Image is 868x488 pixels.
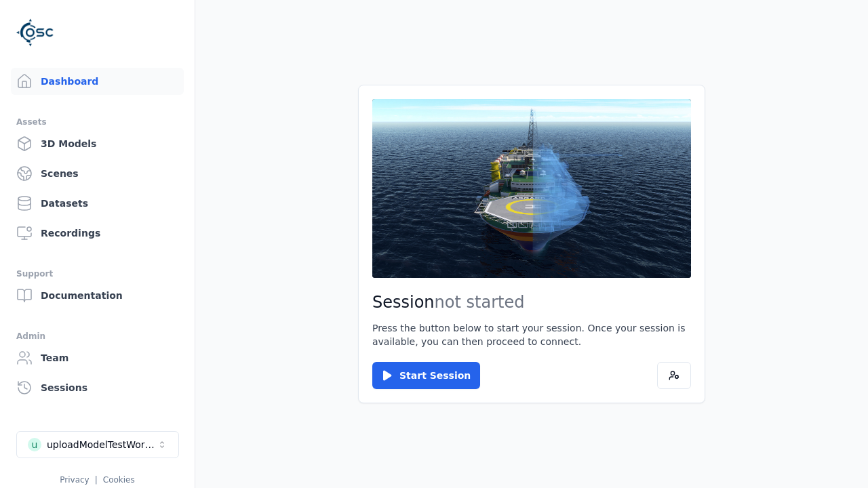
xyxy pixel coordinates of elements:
button: Select a workspace [16,431,179,458]
a: Recordings [11,220,184,247]
a: Dashboard [11,68,184,95]
a: Privacy [60,475,89,485]
a: Datasets [11,190,184,217]
div: Admin [16,328,178,344]
span: not started [435,293,525,312]
a: Team [11,344,184,371]
div: uploadModelTestWorkspace [47,438,157,451]
div: Assets [16,114,178,130]
a: Sessions [11,374,184,401]
a: Documentation [11,282,184,309]
div: Support [16,266,178,282]
span: | [95,475,98,485]
a: Scenes [11,160,184,187]
a: 3D Models [11,130,184,157]
a: Cookies [103,475,135,485]
p: Press the button below to start your session. Once your session is available, you can then procee... [372,321,691,348]
img: Logo [16,14,54,52]
button: Start Session [372,362,480,389]
div: u [28,438,41,451]
h2: Session [372,291,691,313]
